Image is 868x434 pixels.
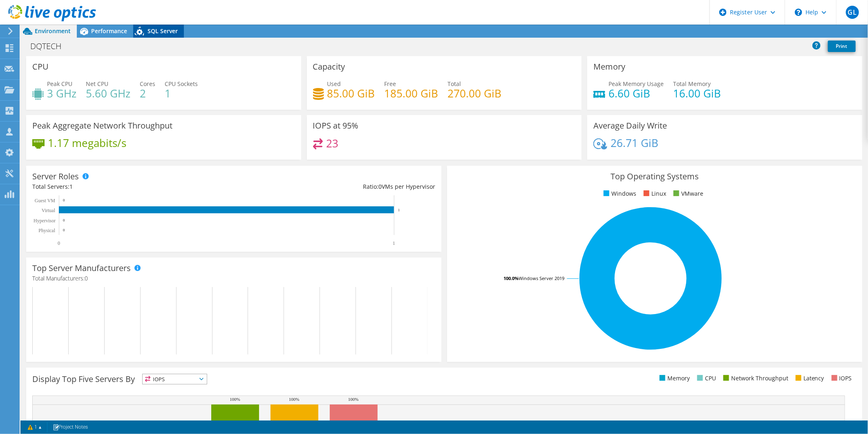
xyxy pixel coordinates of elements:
h4: 23 [326,139,338,148]
text: 0 [63,198,65,202]
text: 100% [289,397,300,402]
text: 0 [63,218,65,222]
h4: 85.00 GiB [327,89,375,98]
a: Project Notes [47,422,94,432]
svg: \n [795,9,802,16]
span: Used [327,80,341,88]
h3: Average Daily Write [593,121,667,130]
text: Hypervisor [34,218,56,224]
span: Performance [91,27,127,35]
a: 1 [22,422,47,432]
span: Total Memory [673,80,711,88]
span: SQL Server [148,27,178,35]
li: VMware [671,189,703,198]
div: Ratio: VMs per Hypervisor [234,182,435,191]
h3: Server Roles [32,172,79,181]
h3: Memory [593,62,625,71]
text: 0 [63,228,65,232]
li: Windows [602,189,636,198]
span: Free [385,80,396,88]
h3: Top Operating Systems [453,172,856,181]
span: GL [846,6,859,19]
div: Total Servers: [32,182,234,191]
h4: 185.00 GiB [385,89,438,98]
h4: 3 GHz [47,89,76,98]
tspan: 100.0% [503,275,519,281]
li: IOPS [830,374,852,383]
text: 1 [393,240,395,246]
h3: IOPS at 95% [313,121,359,130]
span: CPU Sockets [165,80,198,88]
h4: 270.00 GiB [448,89,502,98]
a: Print [828,41,856,52]
span: Total [448,80,461,88]
li: Linux [642,189,666,198]
h3: Top Server Manufacturers [32,264,131,273]
h4: 1 [165,89,198,98]
h3: Peak Aggregate Network Throughput [32,121,172,130]
span: IOPS [143,374,207,384]
text: Virtual [42,208,56,213]
span: 0 [378,183,382,190]
h4: 6.60 GiB [608,89,664,98]
tspan: Windows Server 2019 [519,275,564,281]
span: Cores [140,80,155,88]
h4: 16.00 GiB [673,89,721,98]
span: 0 [85,274,88,282]
li: Latency [794,374,824,383]
li: CPU [695,374,716,383]
h4: 5.60 GHz [86,89,130,98]
h4: 26.71 GiB [611,138,658,147]
h1: DQTECH [27,42,74,51]
li: Memory [658,374,690,383]
h4: 1.17 megabits/s [48,138,126,147]
li: Network Throughput [721,374,788,383]
text: 100% [348,397,359,402]
span: 1 [69,183,73,190]
text: 0 [58,240,60,246]
h3: CPU [32,62,49,71]
h4: 2 [140,89,155,98]
text: 100% [230,397,240,402]
text: Guest VM [35,198,55,203]
text: 1 [398,208,400,212]
h3: Capacity [313,62,345,71]
span: Peak CPU [47,80,72,88]
text: Physical [38,228,55,233]
h4: Total Manufacturers: [32,274,435,283]
span: Net CPU [86,80,108,88]
span: Environment [35,27,71,35]
span: Peak Memory Usage [608,80,664,88]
